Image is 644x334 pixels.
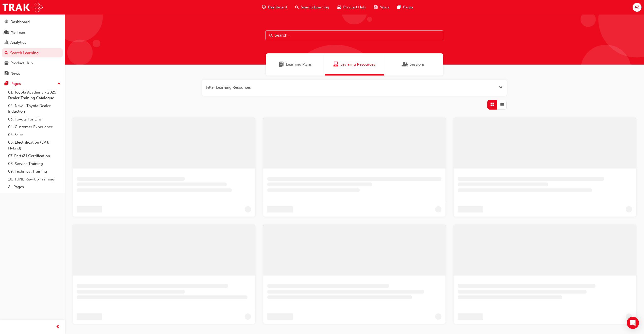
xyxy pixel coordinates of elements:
a: 08. Service Training [6,160,63,168]
span: Learning Plans [279,62,284,67]
span: car-icon [5,61,8,66]
div: Product Hub [10,60,33,66]
button: Pages [2,79,63,88]
span: guage-icon [262,4,266,10]
span: AZ [635,4,639,10]
span: news-icon [5,71,8,76]
span: Learning Resources [333,62,338,67]
span: car-icon [337,4,341,10]
div: My Team [10,29,26,35]
span: Learning Plans [286,62,312,67]
span: search-icon [295,4,299,10]
a: 02. New - Toyota Dealer Induction [6,102,63,115]
span: Grid [490,102,494,108]
a: 01. Toyota Academy - 2025 Dealer Training Catalogue [6,88,63,102]
a: Learning PlansLearning Plans [266,53,325,75]
span: Search Learning [301,4,329,10]
div: Dashboard [10,19,30,25]
span: Learning Resources [340,62,375,67]
span: News [379,4,389,10]
a: Dashboard [2,17,63,27]
span: pages-icon [397,4,401,10]
a: 03. Toyota For Life [6,115,63,123]
a: Analytics [2,38,63,47]
a: 09. Technical Training [6,168,63,175]
a: All Pages [6,183,63,191]
span: search-icon [5,51,8,55]
a: pages-iconPages [393,2,418,12]
a: Search Learning [2,48,63,58]
a: search-iconSearch Learning [291,2,333,12]
a: car-iconProduct Hub [333,2,370,12]
span: news-icon [374,4,377,10]
span: chart-icon [5,40,8,45]
a: guage-iconDashboard [258,2,291,12]
div: Analytics [10,40,26,45]
span: up-icon [57,81,61,87]
span: pages-icon [5,82,8,86]
span: Search [269,33,273,38]
span: guage-icon [5,20,8,24]
div: Open Intercom Messenger [627,317,639,329]
a: news-iconNews [370,2,393,12]
span: List [500,102,504,108]
a: 04. Customer Experience [6,123,63,131]
a: Product Hub [2,58,63,68]
button: DashboardMy TeamAnalyticsSearch LearningProduct HubNews [2,16,63,79]
span: prev-icon [56,324,60,330]
a: 06. Electrification (EV & Hybrid) [6,139,63,152]
button: Open the filter [499,85,503,90]
input: Search... [266,31,443,40]
div: Pages [10,81,21,87]
div: News [10,71,20,77]
span: Sessions [403,62,408,67]
a: News [2,69,63,78]
a: 07. Parts21 Certification [6,152,63,160]
a: 05. Sales [6,131,63,139]
button: AZ [633,3,641,12]
span: Dashboard [268,4,287,10]
span: Sessions [410,62,425,67]
a: Learning ResourcesLearning Resources [325,53,384,75]
img: Trak [3,2,43,13]
a: 10. TUNE Rev-Up Training [6,175,63,183]
span: Product Hub [343,4,366,10]
a: My Team [2,28,63,37]
span: Pages [403,4,414,10]
span: people-icon [5,30,8,35]
a: SessionsSessions [384,53,443,75]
